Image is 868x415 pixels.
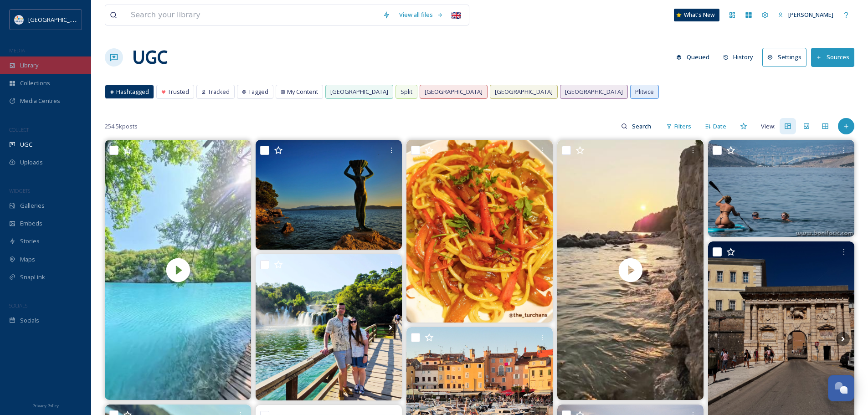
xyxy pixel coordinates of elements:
[248,87,268,96] span: Tagged
[287,87,318,96] span: My Content
[20,97,60,105] span: Media Centres
[32,403,59,409] span: Privacy Policy
[557,140,704,400] video: #hrvatska #hr_pictures #croatiatravel #seatherapy #morskaterapija🇭🇷 #seaview #sealovers #seamagic...
[20,273,45,282] span: SnapLink
[627,117,657,135] input: Search
[557,140,704,400] img: thumbnail
[32,400,59,410] a: Privacy Policy
[9,302,27,309] span: SOCIALS
[9,187,30,194] span: WIDGETS
[762,48,811,67] a: Settings
[761,122,776,131] span: View:
[9,47,25,54] span: MEDIA
[9,126,29,133] span: COLLECT
[788,10,833,19] span: [PERSON_NAME]
[105,140,251,400] video: The Plitvice Lakes is the oldest and the largest national park in the Republic of Croatia. The ex...
[20,140,32,149] span: UGC
[132,44,168,71] a: UGC
[635,87,654,96] span: Plitvice
[20,316,39,325] span: Socials
[406,140,553,323] img: Fresh from grandma’s garden: tomatoes, peppers, onions, and carrots turning this pasta into a bur...
[20,237,40,246] span: Stories
[708,140,854,237] img: #beach #beachlife #beachvibes #beachday #beachlover #beachtime #beachdays #coastline #coast #coas...
[672,48,719,66] a: Queued
[448,7,464,23] div: 🇬🇧
[713,122,726,131] span: Date
[256,254,402,400] img: Park Narodowy Krka 🌊💦 Wystarczą dwie godziny aby zwiedzić główny punkt programu, ale warto wydać ...
[401,87,412,96] span: Split
[105,122,138,131] span: 254.5k posts
[674,9,719,21] a: What's New
[674,122,691,131] span: Filters
[719,48,758,66] button: History
[105,140,251,400] img: thumbnail
[565,87,623,96] span: [GEOGRAPHIC_DATA]
[20,201,45,210] span: Galleries
[773,6,838,24] a: [PERSON_NAME]
[330,87,388,96] span: [GEOGRAPHIC_DATA]
[20,219,42,228] span: Embeds
[126,5,378,25] input: Search your library
[425,87,483,96] span: [GEOGRAPHIC_DATA]
[495,87,553,96] span: [GEOGRAPHIC_DATA]
[20,79,50,87] span: Collections
[15,15,24,24] img: HTZ_logo_EN.svg
[208,87,230,96] span: Tracked
[168,87,189,96] span: Trusted
[256,140,402,250] img: Statue of Mermaid 🧜‍♀️ 📌Zivogosce Croatia❤️ . . . #croatia #sunset #adriaticsea #zivogosce
[811,48,854,67] button: Sources
[116,87,149,96] span: Hashtagged
[28,15,86,24] span: [GEOGRAPHIC_DATA]
[20,255,35,264] span: Maps
[828,375,854,401] button: Open Chat
[762,48,806,67] button: Settings
[719,48,763,66] a: History
[20,158,43,167] span: Uploads
[20,61,38,70] span: Library
[395,6,448,24] a: View all files
[672,48,714,66] button: Queued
